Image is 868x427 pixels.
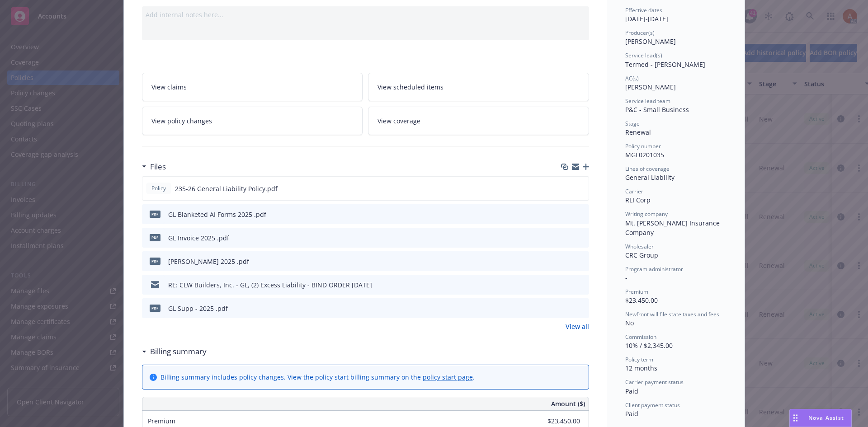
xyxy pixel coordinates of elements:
[150,234,160,241] span: pdf
[625,142,661,150] span: Policy number
[625,29,655,37] span: Producer(s)
[563,304,570,313] button: download file
[625,188,643,195] span: Carrier
[625,288,648,296] span: Premium
[625,341,673,350] span: 10% / $2,345.00
[563,257,570,266] button: download file
[625,319,634,327] span: No
[563,280,570,290] button: download file
[625,60,705,69] span: Termed - [PERSON_NAME]
[160,372,475,382] div: Billing summary includes policy changes. View the policy start billing summary on the .
[377,82,443,92] span: View scheduled items
[625,6,662,14] span: Effective dates
[175,184,278,193] span: 235-26 General Liability Policy.pdf
[146,10,585,19] div: Add internal notes here...
[168,280,372,290] div: RE: CLW Builders, Inc. - GL, (2) Excess Liability - BIND ORDER [DATE]
[625,333,656,341] span: Commission
[368,107,589,135] a: View coverage
[625,219,722,237] span: Mt. [PERSON_NAME] Insurance Company
[625,210,668,218] span: Writing company
[625,105,689,114] span: P&C - Small Business
[551,399,585,408] span: Amount ($)
[142,73,363,101] a: View claims
[150,346,207,357] h3: Billing summary
[368,73,589,101] a: View scheduled items
[625,243,654,250] span: Wholesaler
[625,387,638,395] span: Paid
[562,184,570,193] button: download file
[577,304,585,313] button: preview file
[577,184,585,193] button: preview file
[150,184,168,192] span: Policy
[566,322,589,331] a: View all
[142,107,363,135] a: View policy changes
[625,401,680,409] span: Client payment status
[625,165,670,173] span: Lines of coverage
[168,304,228,313] div: GL Supp - 2025 .pdf
[577,280,585,290] button: preview file
[577,257,585,266] button: preview file
[168,210,266,219] div: GL Blanketed AI Forms 2025 .pdf
[625,52,662,59] span: Service lead(s)
[377,116,420,126] span: View coverage
[625,75,639,82] span: AC(s)
[625,296,658,305] span: $23,450.00
[625,128,651,136] span: Renewal
[808,414,844,422] span: Nova Assist
[625,310,719,318] span: Newfront will file state taxes and fees
[150,258,160,264] span: pdf
[577,233,585,243] button: preview file
[423,373,473,381] a: policy start page
[625,378,684,386] span: Carrier payment status
[151,82,187,92] span: View claims
[625,37,676,46] span: [PERSON_NAME]
[142,346,207,357] div: Billing summary
[625,150,664,159] span: MGL0201035
[625,6,726,23] div: [DATE] - [DATE]
[790,409,801,427] div: Drag to move
[625,173,675,182] span: General Liability
[625,273,627,282] span: -
[625,196,651,204] span: RLI Corp
[625,120,640,127] span: Stage
[625,97,670,105] span: Service lead team
[563,210,570,219] button: download file
[151,116,212,126] span: View policy changes
[789,409,852,427] button: Nova Assist
[142,161,166,173] div: Files
[625,409,638,418] span: Paid
[168,233,229,243] div: GL Invoice 2025 .pdf
[625,251,658,259] span: CRC Group
[563,233,570,243] button: download file
[577,210,585,219] button: preview file
[150,161,166,173] h3: Files
[625,356,653,363] span: Policy term
[625,265,683,273] span: Program administrator
[150,211,160,217] span: pdf
[625,83,676,91] span: [PERSON_NAME]
[150,305,160,311] span: pdf
[168,257,249,266] div: [PERSON_NAME] 2025 .pdf
[625,364,657,372] span: 12 months
[148,417,175,425] span: Premium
